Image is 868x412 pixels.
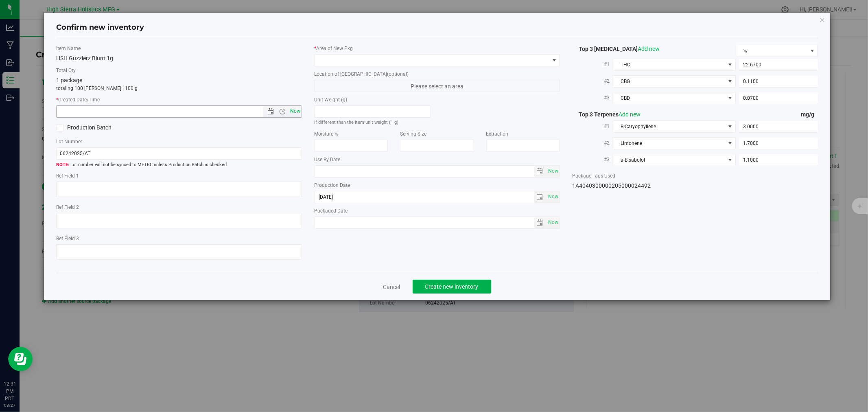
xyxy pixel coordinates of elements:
[572,46,660,52] span: Top 3 [MEDICAL_DATA]
[613,121,725,132] span: B-Caryophyllene
[56,123,173,132] label: Production Batch
[56,172,302,180] label: Ref Field 1
[572,119,613,134] label: #1
[739,154,818,166] input: 1.1000
[534,217,546,228] span: select
[546,191,560,203] span: select
[56,54,302,63] div: HSH Guzzlerz Blunt 1g
[425,283,479,290] span: Create new inventory
[275,108,289,115] span: Open the time view
[400,130,474,138] label: Serving Size
[613,59,725,70] span: THC
[739,76,818,87] input: 0.1100
[739,92,818,104] input: 0.0700
[264,108,278,115] span: Open the date view
[546,165,560,177] span: Set Current date
[619,111,641,118] a: Add new
[613,138,725,149] span: Limonene
[572,74,613,88] label: #2
[534,166,546,177] span: select
[56,67,302,74] label: Total Qty
[572,90,613,105] label: #3
[572,57,613,72] label: #1
[56,22,144,33] h4: Confirm new inventory
[56,204,302,211] label: Ref Field 2
[289,105,302,117] span: Set Current date
[572,152,613,167] label: #3
[613,76,725,87] span: CBG
[56,235,302,242] label: Ref Field 3
[8,347,33,371] iframe: Resource center
[546,217,560,228] span: select
[613,154,725,166] span: a-Bisabolol
[739,138,818,149] input: 1.7000
[546,217,560,228] span: Set Current date
[56,85,302,92] p: totaling 100 [PERSON_NAME] | 100 g
[314,45,560,52] label: Area of New Pkg
[314,80,560,92] span: Please select an area
[739,59,818,70] input: 22.6700
[56,162,302,169] span: Lot number will not be synced to METRC unless Production Batch is checked
[486,130,560,138] label: Extraction
[56,45,302,52] label: Item Name
[613,92,725,104] span: CBD
[736,45,807,57] span: %
[56,96,302,103] label: Created Date/Time
[314,156,560,163] label: Use By Date
[572,172,818,180] label: Package Tags Used
[314,207,560,215] label: Packaged Date
[387,71,409,77] span: (optional)
[572,136,613,150] label: #2
[314,70,560,78] label: Location of [GEOGRAPHIC_DATA]
[534,191,546,203] span: select
[314,120,398,125] small: If different than the item unit weight (1 g)
[572,182,818,190] div: 1A4040300000205000024492
[801,111,818,118] span: mg/g
[314,96,431,103] label: Unit Weight (g)
[383,283,400,291] a: Cancel
[638,46,660,52] a: Add new
[314,182,560,189] label: Production Date
[546,166,560,177] span: select
[56,138,302,145] label: Lot Number
[56,77,82,83] span: 1 package
[413,280,491,294] button: Create new inventory
[572,111,641,118] span: Top 3 Terpenes
[739,121,818,132] input: 3.0000
[546,191,560,203] span: Set Current date
[314,130,388,138] label: Moisture %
